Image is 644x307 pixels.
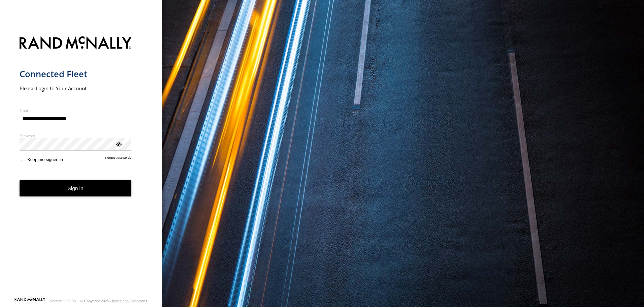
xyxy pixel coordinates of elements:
[20,108,132,113] label: Email
[20,68,132,80] h1: Connected Fleet
[115,141,122,147] div: ViewPassword
[27,157,63,162] span: Keep me signed in
[20,32,142,297] form: main
[111,299,147,303] a: Terms and Conditions
[20,180,132,197] button: Sign in
[20,35,132,52] img: Rand McNally
[20,85,132,92] h2: Please Login to Your Account
[80,299,147,303] div: © Copyright 2025 -
[21,157,25,161] input: Keep me signed in
[50,299,76,303] div: Version: 305.03
[20,133,132,138] label: Password
[105,156,132,162] a: Forgot password?
[14,298,45,304] a: Visit our Website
